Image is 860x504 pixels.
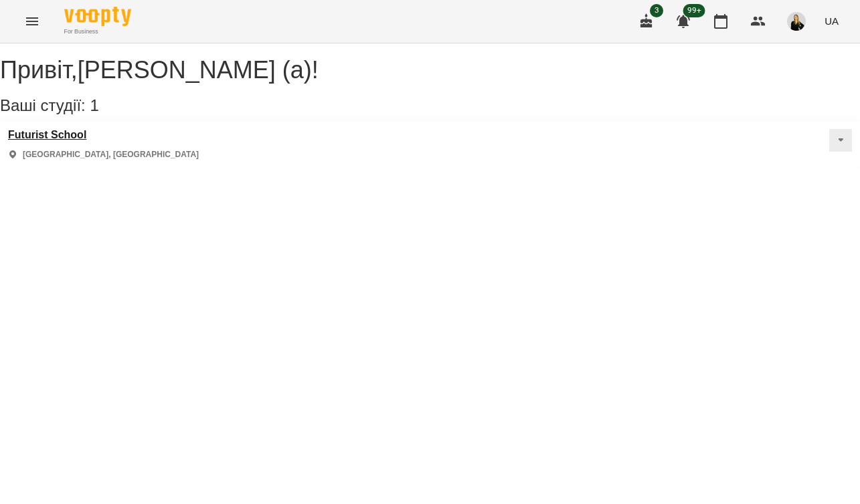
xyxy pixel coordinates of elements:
[819,9,844,33] button: UA
[23,149,199,160] p: [GEOGRAPHIC_DATA], [GEOGRAPHIC_DATA]
[825,14,839,28] span: UA
[16,5,48,37] button: Menu
[8,129,199,141] a: Futurist School
[64,7,131,26] img: Voopty Logo
[650,4,663,17] span: 3
[64,27,131,36] span: For Business
[90,96,98,114] span: 1
[683,4,705,17] span: 99+
[787,12,806,31] img: 4a571d9954ce9b31f801162f42e49bd5.jpg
